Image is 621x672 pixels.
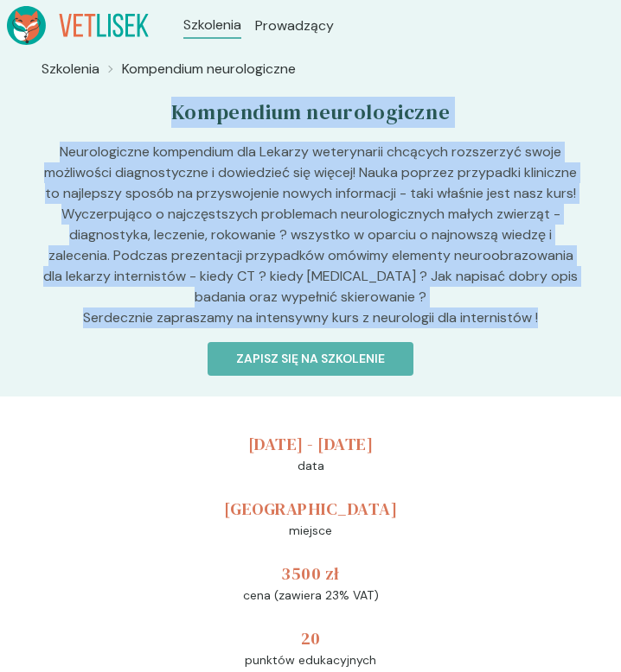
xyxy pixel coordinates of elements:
h2: Kompendium neurologiczne [42,97,579,128]
h3: [GEOGRAPHIC_DATA] [224,496,398,522]
h3: [DATE] - [DATE] [248,431,374,457]
p: cena (zawiera 23% VAT) [243,586,379,605]
a: Szkolenia [183,15,241,35]
p: Zapisz się na szkolenie [236,350,385,368]
a: Kompendium neurologiczne [122,59,296,79]
p: punktów edukacyjnych [245,651,376,669]
h3: 20 [301,625,321,651]
a: Szkolenia [42,59,99,79]
a: Zapisz się na szkolenie [42,342,579,383]
a: Prowadzący [255,16,334,36]
h3: 3500 zł [281,561,340,586]
p: Neurologiczne kompendium dla Lekarzy weterynarii chcących rozszerzyć swoje możliwości diagnostycz... [42,142,579,342]
p: data [298,457,324,475]
button: Zapisz się na szkolenie [208,342,413,376]
p: miejsce [289,522,332,540]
